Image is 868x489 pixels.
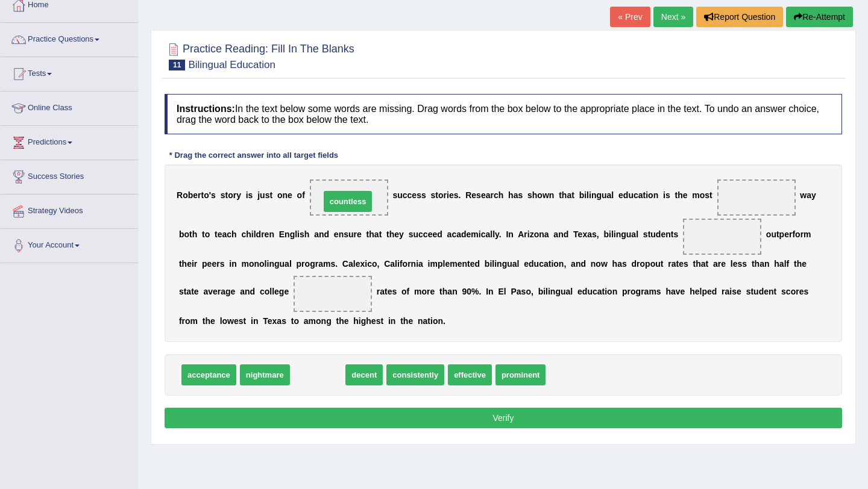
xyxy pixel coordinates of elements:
b: n [282,190,288,200]
b: s [344,229,348,239]
b: t [366,229,370,239]
b: i [609,229,611,239]
b: r [524,229,527,239]
b: C [384,259,390,269]
b: l [517,259,520,269]
b: e [212,259,216,269]
b: a [390,259,395,269]
b: s [705,190,709,200]
a: Your Account [1,229,138,259]
b: t [202,229,205,239]
a: Success Stories [1,160,138,190]
b: n [339,229,344,239]
b: a [514,190,518,200]
b: e [356,259,360,269]
b: s [431,190,436,200]
b: Instructions: [177,104,235,114]
b: e [524,259,529,269]
b: h [562,190,567,200]
a: Predictions [1,126,138,156]
b: n [319,229,324,239]
b: s [665,190,670,200]
b: n [539,229,544,239]
button: Verify [165,408,842,428]
b: c [494,190,498,200]
b: a [418,259,423,269]
b: b [603,229,609,239]
b: m [804,229,811,239]
b: l [611,190,614,200]
button: Re-Attempt [786,7,853,27]
b: d [461,229,467,239]
b: i [551,259,553,269]
b: i [297,229,300,239]
b: h [246,229,251,239]
b: h [389,229,395,239]
b: a [607,190,612,200]
b: u [260,190,265,200]
b: i [479,229,481,239]
b: i [397,259,400,269]
b: z [530,229,534,239]
b: m [450,259,457,269]
b: n [269,229,274,239]
b: t [709,190,712,200]
b: o [183,190,188,200]
b: i [251,229,254,239]
b: s [220,259,225,269]
b: o [205,229,210,239]
b: c [423,229,428,239]
b: E [279,229,285,239]
b: o [249,259,254,269]
b: y [236,190,241,200]
b: m [323,259,330,269]
b: d [256,229,262,239]
a: Next » [653,7,693,27]
b: i [494,259,497,269]
b: m [692,190,699,200]
b: j [257,190,260,200]
b: c [539,259,544,269]
b: r [315,259,318,269]
b: t [435,190,438,200]
b: s [417,190,421,200]
b: s [518,190,523,200]
b: l [492,229,495,239]
b: o [553,259,559,269]
b: o [648,190,653,200]
b: u [348,229,354,239]
b: , [597,229,599,239]
b: o [438,190,444,200]
b: s [221,190,225,200]
b: a [348,259,353,269]
b: a [485,229,490,239]
b: t [467,259,470,269]
b: u [397,190,403,200]
b: t [675,190,678,200]
b: d [437,229,442,239]
b: u [534,259,539,269]
span: countless [324,191,373,212]
b: l [443,259,445,269]
b: R [177,190,183,200]
b: c [367,259,372,269]
b: l [395,259,397,269]
b: l [353,259,356,269]
b: s [265,190,270,200]
b: r [800,229,804,239]
b: d [656,229,661,239]
b: e [661,229,665,239]
b: s [409,229,414,239]
b: s [211,190,216,200]
b: r [233,190,236,200]
b: o [534,229,539,239]
b: c [418,229,423,239]
b: t [269,190,272,200]
b: i [646,190,648,200]
b: l [490,229,492,239]
b: s [643,229,648,239]
b: b [579,190,585,200]
b: x [360,259,365,269]
b: t [179,259,182,269]
span: 11 [169,60,185,70]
